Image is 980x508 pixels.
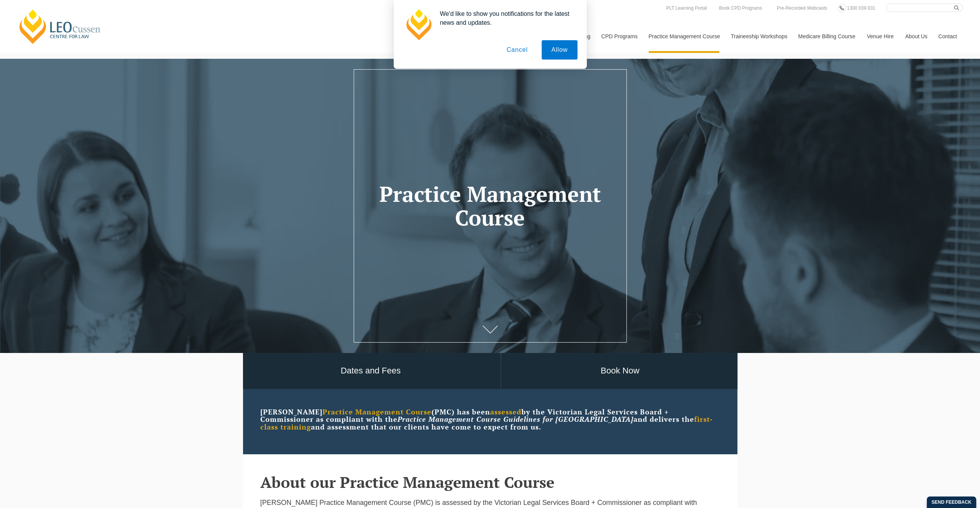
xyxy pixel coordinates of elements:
strong: assessed [490,407,521,416]
div: We'd like to show you notifications for the latest news and updates. [434,9,577,27]
a: Book Now [501,353,739,389]
p: [PERSON_NAME] (PMC) has been by the Victorian Legal Services Board + Commissioner as compliant wi... [260,408,720,431]
h2: About our Practice Management Course [260,474,720,491]
strong: Practice Management Course [323,407,431,416]
img: notification icon [403,9,434,40]
h1: Practice Management Course [372,182,608,229]
button: Cancel [497,40,537,60]
strong: first-class training [260,414,713,431]
button: Allow [542,40,577,60]
em: Practice Management Course Guidelines for [GEOGRAPHIC_DATA] [397,414,634,424]
a: Dates and Fees [241,353,501,389]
